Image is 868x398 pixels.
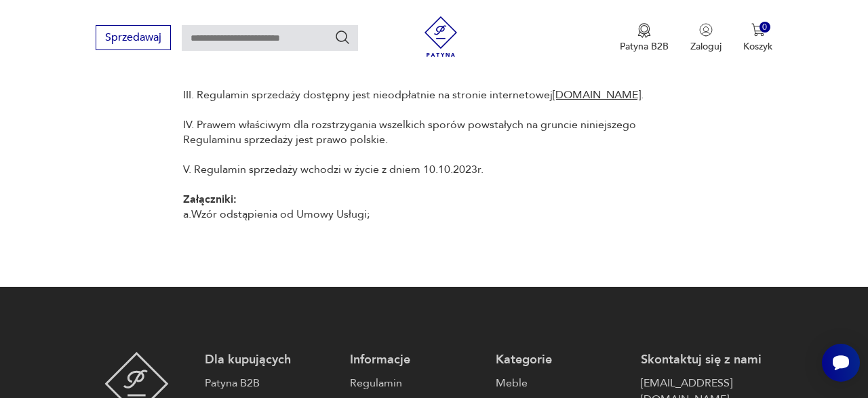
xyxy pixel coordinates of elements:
[641,352,772,368] p: Skontaktuj się z nami
[350,375,481,391] a: Regulamin
[205,352,336,368] p: Dla kupujących
[743,40,772,53] p: Koszyk
[751,23,765,37] img: Ikona koszyka
[420,16,461,57] img: Patyna - sklep z meblami i dekoracjami vintage
[759,22,771,33] div: 0
[690,23,722,53] button: Zaloguj
[96,34,171,43] a: Sprzedawaj
[620,23,669,53] button: Patyna B2B
[191,207,367,222] a: Wzór odstąpienia od Umowy Usługi
[620,40,669,53] p: Patyna B2B
[743,23,772,53] button: 0Koszyk
[334,29,351,45] button: Szukaj
[183,192,237,207] strong: Załączniki:
[183,87,685,102] p: III. Regulamin sprzedaży dostępny jest nieodpłatnie na stronie internetowej .
[637,23,651,38] img: Ikona medalu
[690,40,722,53] p: Zaloguj
[553,87,641,102] a: [DOMAIN_NAME]
[96,25,171,50] button: Sprzedawaj
[183,162,685,177] p: V. Regulamin sprzedaży wchodzi w życie z dniem 10.10.2023r.
[699,23,713,37] img: Ikonka użytkownika
[496,352,627,368] p: Kategorie
[205,375,336,391] a: Patyna B2B
[183,117,685,147] p: IV. Prawem właściwym dla rozstrzygania wszelkich sporów powstałych na gruncie niniejszego Regulam...
[183,192,685,222] p: a. ;
[822,344,860,382] iframe: Smartsupp widget button
[496,375,627,391] a: Meble
[350,352,481,368] p: Informacje
[620,23,669,53] a: Ikona medaluPatyna B2B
